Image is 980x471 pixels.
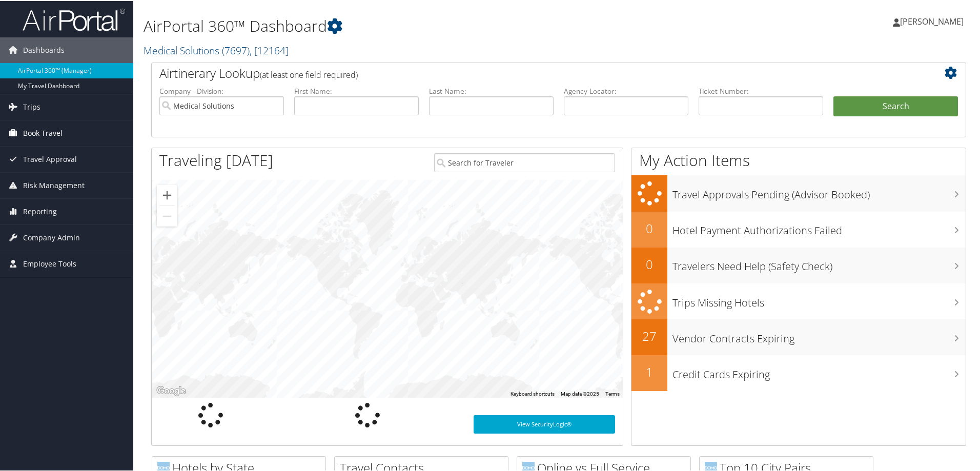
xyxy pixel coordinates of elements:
span: Reporting [23,198,57,223]
img: airportal-logo.png [23,7,125,31]
button: Keyboard shortcuts [511,390,555,397]
a: Medical Solutions [144,43,289,56]
label: Last Name: [429,85,554,95]
a: 27Vendor Contracts Expiring [631,318,966,354]
img: Google [154,383,188,397]
label: Company - Division: [159,85,284,95]
button: Zoom out [157,205,177,226]
h3: Vendor Contracts Expiring [672,325,966,345]
a: View SecurityLogic® [474,414,615,433]
h3: Credit Cards Expiring [672,361,966,381]
span: Book Travel [23,119,63,145]
a: Open this area in Google Maps (opens a new window) [154,383,188,397]
h3: Travelers Need Help (Safety Check) [672,253,966,273]
a: Trips Missing Hotels [631,282,966,319]
a: [PERSON_NAME] [893,5,974,36]
span: [PERSON_NAME] [900,15,964,26]
h2: 0 [631,219,667,236]
label: Agency Locator: [564,85,688,95]
h2: 0 [631,255,667,272]
span: Travel Approval [23,146,77,171]
span: Dashboards [23,36,65,62]
span: Map data ©2025 [561,390,599,396]
a: Terms (opens in new tab) [605,390,620,396]
a: 0Travelers Need Help (Safety Check) [631,247,966,282]
span: Risk Management [23,172,85,197]
a: 1Credit Cards Expiring [631,354,966,390]
span: Trips [23,93,40,119]
h2: Airtinerary Lookup [159,64,890,81]
h1: My Action Items [631,149,966,170]
label: Ticket Number: [699,85,823,95]
span: (at least one field required) [260,68,358,79]
h2: 1 [631,362,667,380]
span: Employee Tools [23,250,76,276]
span: Company Admin [23,224,80,250]
button: Zoom in [157,184,177,204]
h3: Travel Approvals Pending (Advisor Booked) [672,181,966,201]
h1: Traveling [DATE] [159,149,273,170]
h1: AirPortal 360™ Dashboard [144,14,697,36]
h2: 27 [631,326,667,344]
h3: Hotel Payment Authorizations Failed [672,217,966,237]
a: 0Hotel Payment Authorizations Failed [631,211,966,247]
button: Search [833,95,958,116]
label: First Name: [294,85,419,95]
h3: Trips Missing Hotels [672,290,966,309]
span: ( 7697 ) [222,43,250,56]
input: Search for Traveler [434,152,615,171]
span: , [ 12164 ] [250,43,289,56]
a: Travel Approvals Pending (Advisor Booked) [631,174,966,211]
